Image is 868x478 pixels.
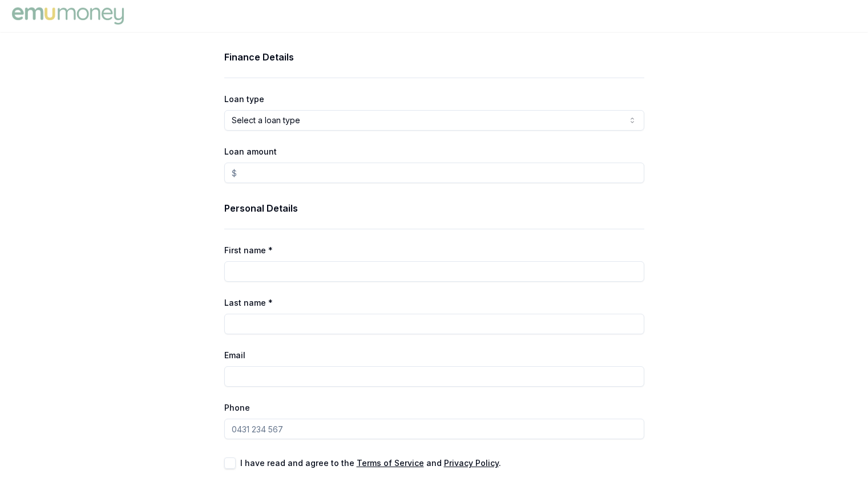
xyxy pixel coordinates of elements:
[224,94,264,104] label: Loan type
[224,163,644,183] input: $
[357,458,424,468] a: Terms of Service
[444,458,499,468] a: Privacy Policy
[224,147,277,156] label: Loan amount
[9,5,127,27] img: Emu Money
[224,298,273,307] label: Last name *
[224,245,273,255] label: First name *
[224,419,644,439] input: 0431 234 567
[224,403,250,412] label: Phone
[224,350,245,360] label: Email
[224,50,644,64] h3: Finance Details
[240,459,501,467] label: I have read and agree to the and .
[224,201,644,215] h3: Personal Details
